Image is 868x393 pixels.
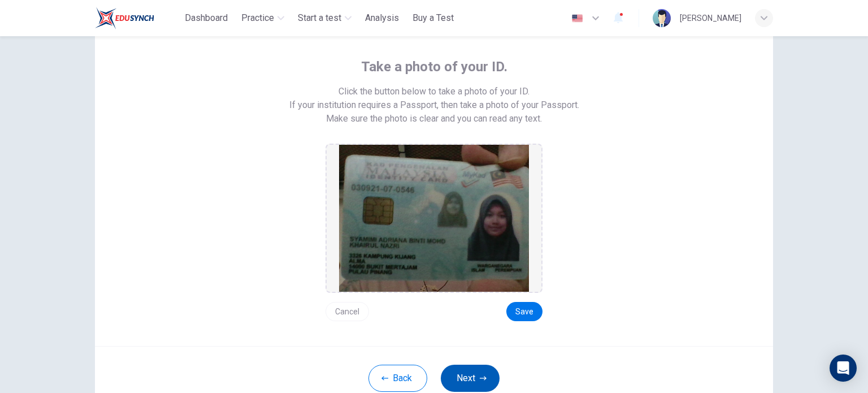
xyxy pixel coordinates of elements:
[365,11,399,25] span: Analysis
[339,145,529,292] img: preview screemshot
[185,11,228,25] span: Dashboard
[293,8,356,28] button: Start a test
[830,355,857,382] div: Open Intercom Messenger
[408,8,458,28] button: Buy a Test
[95,7,154,29] img: ELTC logo
[653,9,671,27] img: Profile picture
[506,302,542,321] button: Save
[326,112,542,126] span: Make sure the photo is clear and you can read any text.
[180,8,232,28] button: Dashboard
[441,365,500,392] button: Next
[361,8,403,28] button: Analysis
[325,302,369,321] button: Cancel
[413,11,454,25] span: Buy a Test
[289,85,579,112] span: Click the button below to take a photo of your ID. If your institution requires a Passport, then ...
[368,365,427,392] button: Back
[680,11,741,25] div: [PERSON_NAME]
[570,14,584,23] img: en
[95,7,180,29] a: ELTC logo
[361,58,507,76] span: Take a photo of your ID.
[237,8,289,28] button: Practice
[241,11,274,25] span: Practice
[298,11,341,25] span: Start a test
